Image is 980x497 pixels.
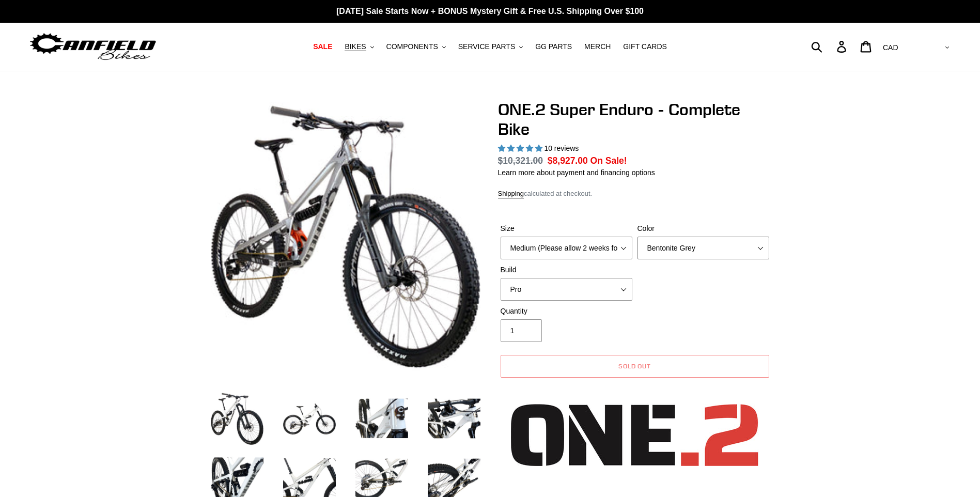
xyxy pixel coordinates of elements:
s: $10,321.00 [498,156,543,166]
label: Size [501,223,632,234]
img: Load image into Gallery viewer, ONE.2 Super Enduro - Complete Bike [426,390,483,447]
span: COMPONENTS [386,42,438,51]
label: Quantity [501,306,632,317]
span: On Sale! [590,154,627,167]
button: COMPONENTS [381,40,451,54]
button: SERVICE PARTS [453,40,528,54]
img: Load image into Gallery viewer, ONE.2 Super Enduro - Complete Bike [353,390,410,447]
label: Color [637,223,769,234]
label: Build [501,265,632,275]
button: Sold out [501,355,769,378]
span: GG PARTS [535,42,572,51]
span: GIFT CARDS [623,42,667,51]
span: SERVICE PARTS [458,42,515,51]
a: GIFT CARDS [618,40,672,54]
span: 10 reviews [544,144,579,152]
a: GG PARTS [530,40,577,54]
img: Load image into Gallery viewer, ONE.2 Super Enduro - Complete Bike [209,390,266,447]
img: Canfield Bikes [28,30,158,63]
button: BIKES [339,40,379,54]
a: Learn more about payment and financing options [498,168,655,177]
span: SALE [313,42,332,51]
span: 5.00 stars [498,144,545,152]
span: MERCH [584,42,611,51]
a: MERCH [579,40,616,54]
input: Search [817,35,843,58]
span: $8,927.00 [548,156,588,166]
div: calculated at checkout. [498,189,772,199]
img: Load image into Gallery viewer, ONE.2 Super Enduro - Complete Bike [281,390,338,447]
a: Shipping [498,190,524,198]
img: ONE.2 Super Enduro - Complete Bike [211,102,480,371]
span: BIKES [345,42,366,51]
span: Sold out [618,362,651,370]
a: SALE [308,40,337,54]
h1: ONE.2 Super Enduro - Complete Bike [498,100,772,139]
